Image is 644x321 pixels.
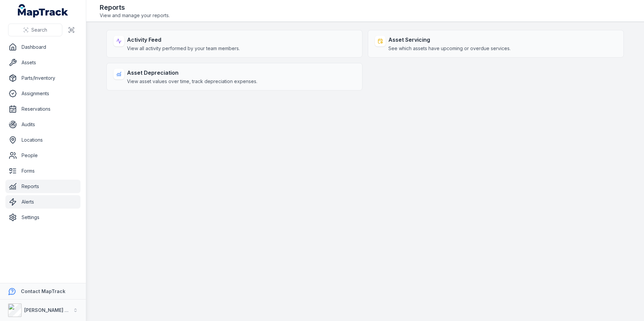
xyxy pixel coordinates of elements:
[5,118,80,131] a: Audits
[24,307,111,313] strong: [PERSON_NAME] Asset Maintenance
[5,87,80,100] a: Assignments
[106,30,362,58] a: Activity FeedView all activity performed by your team members.
[106,63,362,91] a: Asset DepreciationView asset values over time, track depreciation expenses.
[388,36,511,44] strong: Asset Servicing
[5,164,80,178] a: Forms
[127,78,257,85] span: View asset values over time, track depreciation expenses.
[368,30,624,58] a: Asset ServicingSee which assets have upcoming or overdue services.
[127,36,240,44] strong: Activity Feed
[5,180,80,193] a: Reports
[5,149,80,162] a: People
[5,211,80,224] a: Settings
[127,45,240,52] span: View all activity performed by your team members.
[21,288,65,294] strong: Contact MapTrack
[8,24,62,36] button: Search
[5,40,80,54] a: Dashboard
[127,69,257,77] strong: Asset Depreciation
[5,195,80,209] a: Alerts
[5,56,80,69] a: Assets
[31,27,47,33] span: Search
[388,45,511,52] span: See which assets have upcoming or overdue services.
[100,12,170,19] span: View and manage your reports.
[5,102,80,116] a: Reservations
[5,71,80,85] a: Parts/Inventory
[18,4,68,17] a: MapTrack
[5,133,80,147] a: Locations
[100,3,170,12] h2: Reports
